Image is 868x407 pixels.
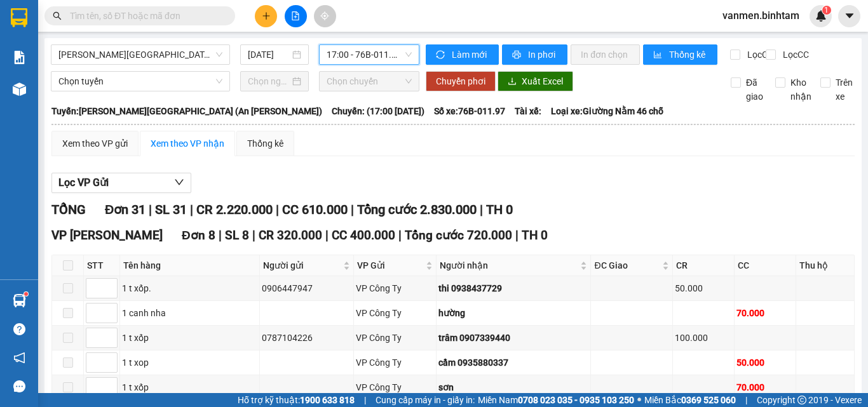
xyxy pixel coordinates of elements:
[51,228,163,243] span: VP [PERSON_NAME]
[5,89,114,113] span: Nhận:
[255,5,277,27] button: plus
[357,202,477,217] span: Tổng cước 2.830.000
[238,393,355,407] span: Hỗ trợ kỹ thuật:
[327,45,412,64] span: 17:00 - 76B-011.97
[51,106,322,116] b: Tuyến: [PERSON_NAME][GEOGRAPHIC_DATA] (An [PERSON_NAME])
[502,44,567,65] button: printerIn phơi
[13,323,25,335] span: question-circle
[327,72,412,91] span: Chọn chuyến
[438,356,588,370] div: cầm 0935880337
[745,393,747,407] span: |
[248,48,290,62] input: 13/09/2025
[822,6,831,15] sup: 1
[149,202,152,217] span: |
[508,77,517,87] span: download
[122,380,257,394] div: 1 t xốp
[675,281,732,295] div: 50.000
[452,48,489,62] span: Làm mới
[314,5,336,27] button: aim
[438,380,588,394] div: sơn
[778,48,811,62] span: Lọc CC
[354,276,437,301] td: VP Công Ty
[45,44,178,69] span: VP Tân Bình ĐT:
[673,255,735,276] th: CR
[515,104,541,118] span: Tài xế:
[262,11,271,20] span: plus
[735,255,796,276] th: CC
[291,11,300,20] span: file-add
[190,202,193,217] span: |
[364,393,366,407] span: |
[669,48,707,62] span: Thống kê
[796,255,855,276] th: Thu hộ
[263,258,341,272] span: Người gửi
[11,8,27,27] img: logo-vxr
[354,301,437,326] td: VP Công Ty
[5,10,43,67] img: logo
[13,51,26,64] img: solution-icon
[122,281,257,295] div: 1 t xốp.
[356,306,434,320] div: VP Công Ty
[354,326,437,350] td: VP Công Ty
[712,8,810,23] span: vanmen.binhtam
[354,375,437,400] td: VP Công Ty
[84,255,120,276] th: STT
[440,258,578,272] span: Người nhận
[741,76,768,103] span: Đã giao
[551,104,663,118] span: Loại xe: Giường Nằm 46 chỗ
[53,11,62,20] span: search
[247,137,283,150] div: Thống kê
[122,331,257,345] div: 1 t xốp
[51,173,191,193] button: Lọc VP Gửi
[486,202,513,217] span: TH 0
[356,281,434,295] div: VP Công Ty
[480,202,483,217] span: |
[62,137,128,150] div: Xem theo VP gửi
[436,50,447,60] span: sync
[120,255,260,276] th: Tên hàng
[225,228,249,243] span: SL 8
[351,202,354,217] span: |
[742,48,775,62] span: Lọc CR
[320,11,329,20] span: aim
[594,258,659,272] span: ĐC Giao
[512,50,523,60] span: printer
[248,74,290,88] input: Chọn ngày
[70,9,220,23] input: Tìm tên, số ĐT hoặc mã đơn
[405,228,512,243] span: Tổng cước 720.000
[736,306,794,320] div: 70.000
[522,228,548,243] span: TH 0
[13,352,25,364] span: notification
[376,393,475,407] span: Cung cấp máy in - giấy in:
[643,44,717,65] button: bar-chartThống kê
[785,76,817,103] span: Kho nhận
[252,228,255,243] span: |
[571,44,640,65] button: In đơn chọn
[122,356,257,370] div: 1 t xop
[518,395,634,405] strong: 0708 023 035 - 0935 103 250
[24,73,121,85] span: VP [PERSON_NAME] -
[58,45,222,64] span: Quảng Ngãi - Sài Gòn (An Sương)
[515,228,519,243] span: |
[831,76,858,103] span: Trên xe
[681,395,736,405] strong: 0369 525 060
[522,74,563,88] span: Xuất Excel
[644,393,736,407] span: Miền Bắc
[736,356,794,370] div: 50.000
[300,395,355,405] strong: 1900 633 818
[815,10,827,22] img: icon-new-feature
[637,397,641,403] span: ⚪️
[824,6,829,15] span: 1
[58,175,109,190] span: Lọc VP Gửi
[653,50,664,60] span: bar-chart
[105,202,146,217] span: Đơn 31
[5,73,24,85] span: Gửi:
[155,202,187,217] span: SL 31
[357,258,423,272] span: VP Gửi
[259,228,322,243] span: CR 320.000
[276,202,279,217] span: |
[182,228,215,243] span: Đơn 8
[438,281,588,295] div: thi 0938437729
[45,44,178,69] span: 085 88 555 88
[675,331,732,345] div: 100.000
